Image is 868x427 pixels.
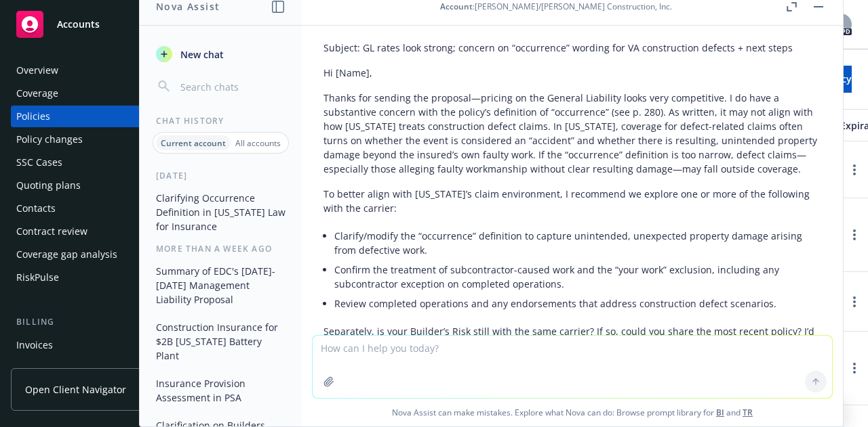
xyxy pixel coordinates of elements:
[323,324,821,367] p: Separately, is your Builder’s Risk still with the same carrier? If so, could you share the most r...
[16,106,50,127] div: Policies
[16,152,62,173] div: SSC Cases
[716,407,724,418] a: BI
[151,42,291,66] button: New chat
[178,47,224,62] span: New chat
[161,137,226,149] p: Current account
[151,372,291,409] button: Insurance Provision Assessment in PSA
[307,399,837,426] span: Nova Assist can make mistakes. Explore what Nova can do: Browse prompt library for and
[16,129,83,150] div: Policy changes
[16,244,117,265] div: Coverage gap analysis
[11,129,179,150] a: Policy changes
[235,137,281,149] p: All accounts
[16,221,87,242] div: Contract review
[440,1,672,12] div: : [PERSON_NAME]/[PERSON_NAME] Construction, Inc.
[57,19,100,30] span: Accounts
[323,91,821,176] p: Thanks for sending the proposal—pricing on the General Liability looks very competitive. I do hav...
[743,407,753,418] a: TR
[846,360,863,376] a: more
[11,5,179,43] a: Accounts
[16,198,56,219] div: Contacts
[151,316,291,367] button: Construction Insurance for $2B [US_STATE] Battery Plant
[11,198,179,219] a: Contacts
[846,162,863,178] a: more
[846,227,863,243] a: more
[11,221,179,242] a: Contract review
[440,1,473,12] span: Account
[334,294,821,313] li: Review completed operations and any endorsements that address construction defect scenarios.
[16,334,53,356] div: Invoices
[323,66,821,80] p: Hi [Name],
[11,175,179,196] a: Quoting plans
[11,60,179,81] a: Overview
[323,187,821,215] p: To better align with [US_STATE]’s claim environment, I recommend we explore one or more of the fo...
[151,187,291,238] button: Clarifying Occurrence Definition in [US_STATE] Law for Insurance
[846,294,863,310] a: more
[16,83,58,104] div: Coverage
[11,267,179,288] a: RiskPulse
[11,106,179,127] a: Policies
[16,60,58,81] div: Overview
[323,41,821,55] p: Subject: GL rates look strong; concern on “occurrence” wording for VA construction defects + next...
[16,175,81,196] div: Quoting plans
[11,334,179,356] a: Invoices
[151,260,291,311] button: Summary of EDC's [DATE]-[DATE] Management Liability Proposal
[334,260,821,294] li: Confirm the treatment of subcontractor-caused work and the “your work” exclusion, including any s...
[140,170,302,181] div: [DATE]
[11,83,179,104] a: Coverage
[16,267,59,288] div: RiskPulse
[334,226,821,260] li: Clarify/modify the “occurrence” definition to capture unintended, unexpected property damage aris...
[178,77,285,96] input: Search chats
[11,244,179,265] a: Coverage gap analysis
[11,152,179,173] a: SSC Cases
[140,115,302,127] div: Chat History
[140,243,302,254] div: More than a week ago
[25,382,126,397] span: Open Client Navigator
[11,315,179,329] div: Billing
